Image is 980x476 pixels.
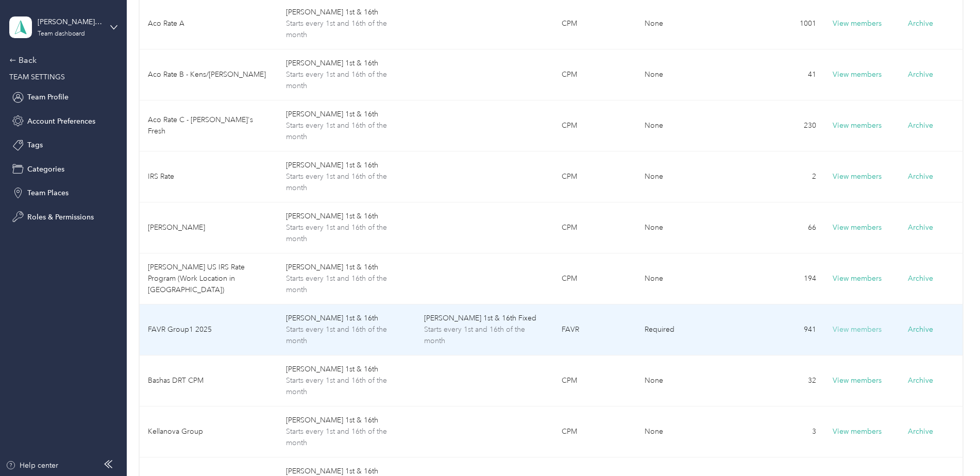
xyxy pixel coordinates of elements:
[140,406,278,457] td: Kellanova Group
[286,262,408,273] span: [PERSON_NAME] 1st & 16th
[286,415,408,426] span: [PERSON_NAME] 1st & 16th
[741,49,824,100] td: 41
[140,253,278,304] td: [PERSON_NAME] US IRS Rate Program (Work Location in [GEOGRAPHIC_DATA])
[286,160,408,171] span: [PERSON_NAME] 1st & 16th
[741,202,824,253] td: 66
[908,273,933,284] button: Archive
[833,171,882,182] button: View members
[38,16,102,27] div: [PERSON_NAME] team
[741,406,824,457] td: 3
[140,202,278,253] td: [PERSON_NAME]
[553,253,636,304] td: CPM
[38,31,85,37] div: Team dashboard
[636,406,741,457] td: None
[286,171,408,194] span: Starts every 1st and 16th of the month
[636,355,741,406] td: None
[27,116,95,127] span: Account Preferences
[286,222,408,245] span: Starts every 1st and 16th of the month
[286,109,408,120] span: [PERSON_NAME] 1st & 16th
[908,324,933,335] button: Archive
[833,426,882,437] button: View members
[553,151,636,202] td: CPM
[286,18,408,41] span: Starts every 1st and 16th of the month
[27,188,69,198] span: Team Places
[908,426,933,437] button: Archive
[286,7,408,18] span: [PERSON_NAME] 1st & 16th
[553,49,636,100] td: CPM
[922,418,980,476] iframe: Everlance-gr Chat Button Frame
[286,211,408,222] span: [PERSON_NAME] 1st & 16th
[908,375,933,386] button: Archive
[553,100,636,151] td: CPM
[741,304,824,355] td: 941
[636,202,741,253] td: None
[636,49,741,100] td: None
[636,253,741,304] td: None
[741,100,824,151] td: 230
[140,151,278,202] td: IRS Rate
[741,253,824,304] td: 194
[553,406,636,457] td: CPM
[833,120,882,131] button: View members
[908,18,933,29] button: Archive
[286,324,408,347] span: Starts every 1st and 16th of the month
[27,92,69,103] span: Team Profile
[286,69,408,92] span: Starts every 1st and 16th of the month
[286,375,408,398] span: Starts every 1st and 16th of the month
[833,324,882,335] button: View members
[27,140,43,150] span: Tags
[833,18,882,29] button: View members
[286,273,408,296] span: Starts every 1st and 16th of the month
[286,58,408,69] span: [PERSON_NAME] 1st & 16th
[553,355,636,406] td: CPM
[908,171,933,182] button: Archive
[833,69,882,80] button: View members
[140,304,278,355] td: FAVR Group1 2025
[741,151,824,202] td: 2
[908,222,933,233] button: Archive
[140,100,278,151] td: Aco Rate C - [PERSON_NAME]'s Fresh
[833,375,882,386] button: View members
[140,49,278,100] td: Aco Rate B - Kens/[PERSON_NAME]
[833,222,882,233] button: View members
[908,120,933,131] button: Archive
[424,324,546,347] span: Starts every 1st and 16th of the month
[741,355,824,406] td: 32
[27,164,64,175] span: Categories
[424,313,546,324] span: [PERSON_NAME] 1st & 16th Fixed
[636,100,741,151] td: None
[553,304,636,355] td: FAVR
[286,313,408,324] span: [PERSON_NAME] 1st & 16th
[636,151,741,202] td: None
[9,54,112,66] div: Back
[286,364,408,375] span: [PERSON_NAME] 1st & 16th
[833,273,882,284] button: View members
[286,426,408,449] span: Starts every 1st and 16th of the month
[9,73,65,81] span: TEAM SETTINGS
[6,460,58,471] button: Help center
[908,69,933,80] button: Archive
[553,202,636,253] td: CPM
[27,212,94,223] span: Roles & Permissions
[636,304,741,355] td: Required
[286,120,408,143] span: Starts every 1st and 16th of the month
[140,355,278,406] td: Bashas DRT CPM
